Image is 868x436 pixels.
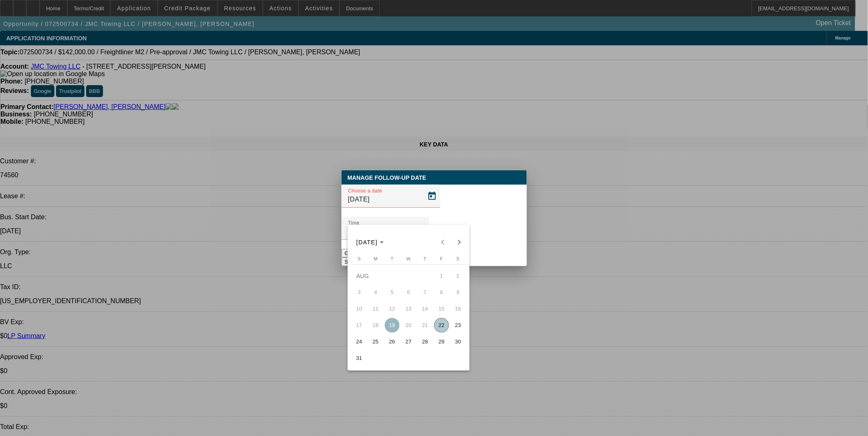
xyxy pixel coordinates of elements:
span: 3 [352,285,367,300]
button: August 14, 2025 [417,301,433,317]
span: 18 [368,318,383,333]
button: August 3, 2025 [351,284,367,301]
span: 23 [451,318,466,333]
button: August 31, 2025 [351,350,367,366]
span: 14 [418,301,433,316]
span: 27 [401,334,416,349]
span: 26 [385,334,400,349]
button: August 16, 2025 [450,301,466,317]
button: August 13, 2025 [400,301,417,317]
span: 8 [434,285,449,300]
span: 16 [451,301,466,316]
span: 19 [385,318,400,333]
span: 11 [368,301,383,316]
span: 20 [401,318,416,333]
button: August 17, 2025 [351,317,367,334]
button: August 18, 2025 [367,317,384,334]
span: 10 [352,301,367,316]
button: August 9, 2025 [450,284,466,301]
span: 1 [434,269,449,283]
span: F [440,256,443,261]
span: 6 [401,285,416,300]
span: 17 [352,318,367,333]
button: Choose month and year [353,235,387,250]
span: 30 [451,334,466,349]
button: August 5, 2025 [384,284,400,301]
span: [DATE] [356,239,378,246]
span: W [407,256,411,261]
span: 31 [352,351,367,366]
button: August 6, 2025 [400,284,417,301]
span: T [391,256,394,261]
button: Next month [451,234,468,250]
span: 29 [434,334,449,349]
button: August 15, 2025 [433,301,450,317]
button: August 21, 2025 [417,317,433,334]
button: August 29, 2025 [433,334,450,350]
span: T [424,256,427,261]
button: August 25, 2025 [367,334,384,350]
button: August 26, 2025 [384,334,400,350]
button: August 11, 2025 [367,301,384,317]
span: 24 [352,334,367,349]
span: S [358,256,360,261]
span: M [374,256,377,261]
button: August 4, 2025 [367,284,384,301]
button: August 27, 2025 [400,334,417,350]
button: August 28, 2025 [417,334,433,350]
button: August 12, 2025 [384,301,400,317]
button: August 22, 2025 [433,317,450,334]
span: 7 [418,285,433,300]
button: August 30, 2025 [450,334,466,350]
span: 12 [385,301,400,316]
button: August 20, 2025 [400,317,417,334]
button: August 7, 2025 [417,284,433,301]
span: 5 [385,285,400,300]
span: 2 [451,269,466,283]
button: August 24, 2025 [351,334,367,350]
button: August 10, 2025 [351,301,367,317]
span: 22 [434,318,449,333]
button: August 8, 2025 [433,284,450,301]
button: August 1, 2025 [433,268,450,284]
span: 28 [418,334,433,349]
span: 9 [451,285,466,300]
span: 21 [418,318,433,333]
span: S [456,256,459,261]
span: 15 [434,301,449,316]
button: August 2, 2025 [450,268,466,284]
span: 13 [401,301,416,316]
button: August 23, 2025 [450,317,466,334]
td: AUG [351,268,433,284]
button: August 19, 2025 [384,317,400,334]
span: 4 [368,285,383,300]
span: 25 [368,334,383,349]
